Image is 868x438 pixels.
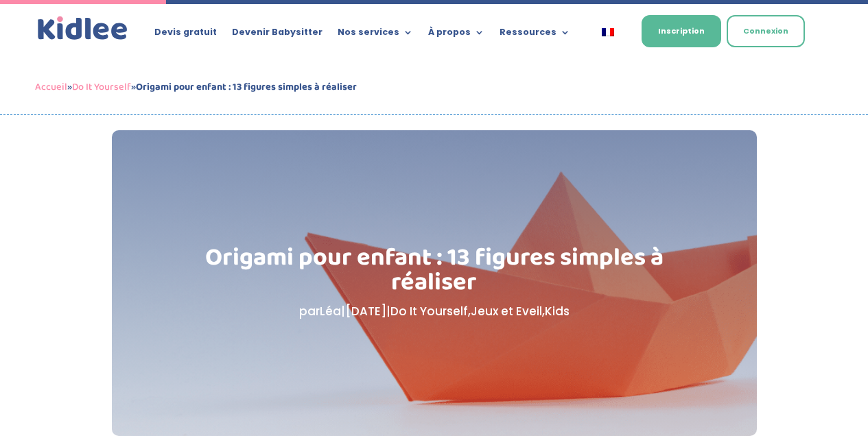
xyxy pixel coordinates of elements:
a: Jeux et Eveil [471,303,542,319]
a: Do It Yourself [390,303,468,319]
span: [DATE] [345,303,386,319]
p: par | | , , [180,302,688,321]
h1: Origami pour enfant : 13 figures simples à réaliser [180,245,688,302]
a: Léa [320,303,341,319]
a: Kids [545,303,570,319]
